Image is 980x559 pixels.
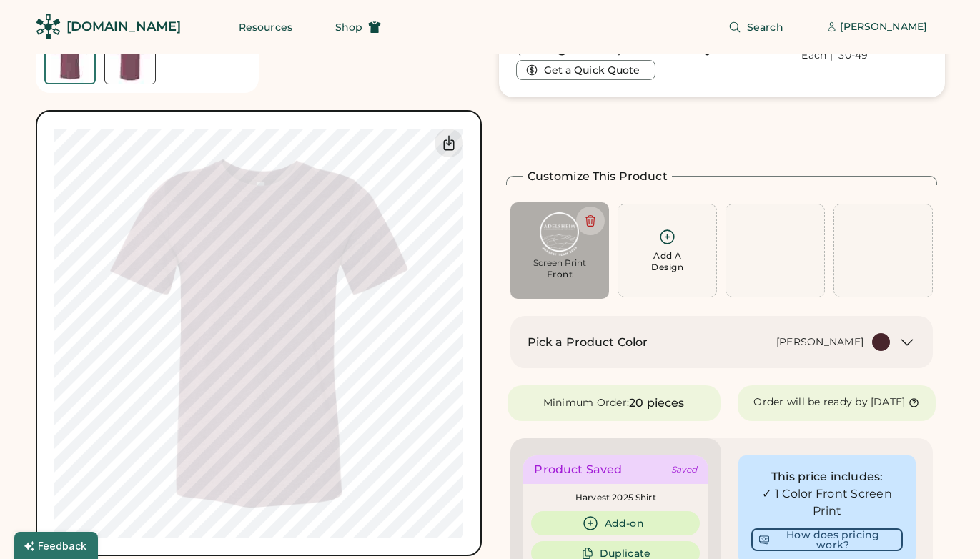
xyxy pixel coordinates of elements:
div: [PERSON_NAME] [840,20,927,34]
div: [PERSON_NAME] [776,335,863,350]
span: Shop [335,22,362,32]
iframe: Front Chat [912,495,974,556]
h2: Customize This Product [528,168,668,185]
div: Download Front Mockup [435,129,463,157]
div: Front [547,269,573,280]
img: BELLA + CANVAS 3001CVC Heather Maroon Front Thumbnail [46,34,94,83]
img: Adelsheim Logo Shirt.png [520,212,600,256]
button: Search [711,13,801,41]
button: Add-on [531,511,700,535]
div: Add A Design [651,250,683,273]
img: BELLA + CANVAS 3001CVC Heather Maroon Back Thumbnail [105,34,155,84]
img: Rendered Logo - Screens [36,14,61,39]
div: Harvest 2025 Shirt [531,493,700,503]
div: Saved [671,464,697,475]
h2: Pick a Product Color [528,334,648,351]
div: ✓ 1 Color Front Screen Print [751,485,903,520]
div: [DATE] [871,395,906,410]
div: 20 pieces [629,395,684,412]
div: Minimum Order: [543,396,630,410]
div: Product Saved [534,461,622,478]
div: Order will be ready by [753,395,868,410]
div: Each | 30-49 [801,49,868,63]
button: Resources [222,13,310,41]
div: [DOMAIN_NAME] [66,18,181,36]
button: Get a Quick Quote [516,60,655,80]
button: Shop [318,13,398,41]
button: Delete this decoration. [576,207,605,235]
button: How does pricing work? [751,528,903,551]
div: This price includes: [751,468,903,485]
span: Search [747,22,783,32]
div: Screen Print [520,257,600,269]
